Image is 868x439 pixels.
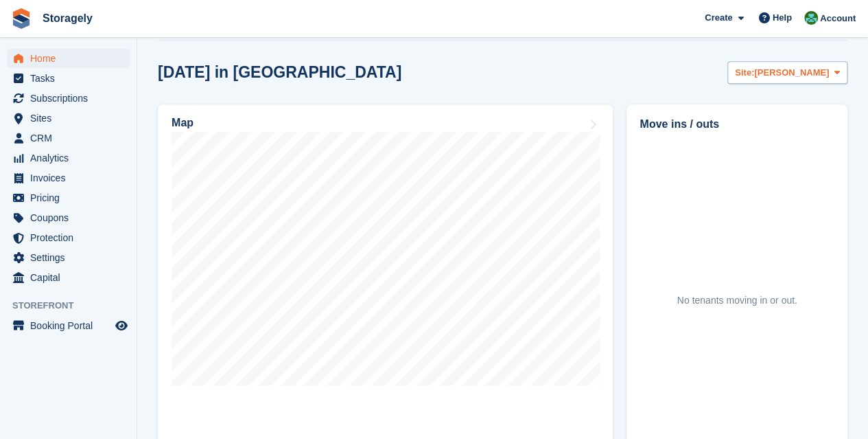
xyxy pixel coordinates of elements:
[727,61,847,84] button: Site: [PERSON_NAME]
[30,69,113,88] span: Tasks
[640,116,834,133] h2: Move ins / outs
[7,268,130,287] a: menu
[30,109,113,128] span: Sites
[7,316,130,335] a: menu
[7,148,130,168] a: menu
[677,293,797,308] div: No tenants moving in or out.
[7,168,130,188] a: menu
[754,66,829,80] span: [PERSON_NAME]
[30,316,113,335] span: Booking Portal
[7,69,130,88] a: menu
[7,89,130,108] a: menu
[37,7,98,30] a: Storagely
[7,248,130,267] a: menu
[30,89,113,108] span: Subscriptions
[30,268,113,287] span: Capital
[30,168,113,188] span: Invoices
[7,208,130,227] a: menu
[7,228,130,247] a: menu
[804,11,818,25] img: Notifications
[30,49,113,68] span: Home
[7,49,130,68] a: menu
[705,11,732,25] span: Create
[172,117,193,129] h2: Map
[7,188,130,207] a: menu
[7,109,130,128] a: menu
[30,148,113,168] span: Analytics
[158,63,401,82] h2: [DATE] in [GEOGRAPHIC_DATA]
[30,188,113,207] span: Pricing
[30,248,113,267] span: Settings
[12,299,137,313] span: Storefront
[735,66,754,80] span: Site:
[11,8,32,29] img: stora-icon-8386f47178a22dfd0bd8f6a31ec36ba5ce8667c1dd55bd0f319d3a0aa187defe.svg
[7,128,130,148] a: menu
[773,11,792,25] span: Help
[113,317,130,334] a: Preview store
[30,208,113,227] span: Coupons
[30,228,113,247] span: Protection
[30,128,113,148] span: CRM
[820,12,856,25] span: Account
